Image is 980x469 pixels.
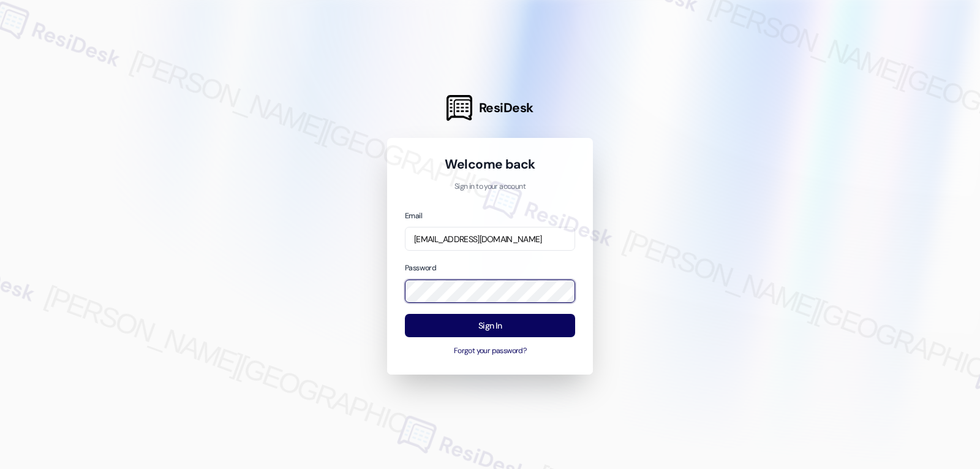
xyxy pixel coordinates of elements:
span: ResiDesk [479,99,533,116]
input: name@example.com [405,227,575,251]
label: Password [405,263,436,273]
button: Sign In [405,314,575,338]
h1: Welcome back [405,156,575,173]
label: Email [405,211,422,221]
button: Forgot your password? [405,346,575,357]
img: ResiDesk Logo [447,95,472,121]
p: Sign in to your account [405,181,575,193]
